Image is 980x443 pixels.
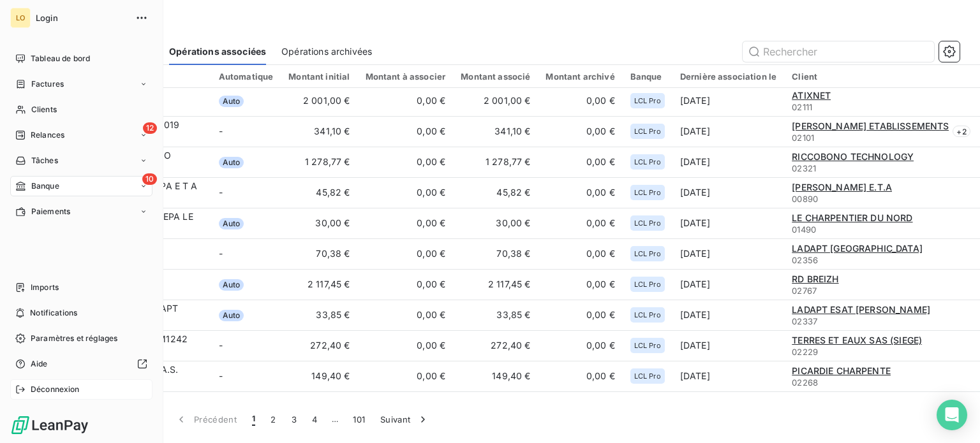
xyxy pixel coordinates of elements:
span: LADAPT ESAT [PERSON_NAME] [792,304,930,315]
div: Automatique [219,71,274,82]
span: ATIXNET [792,90,831,101]
span: + 2 [953,126,970,137]
td: 272,40 € [281,330,357,361]
td: 0,00 € [358,361,454,391]
span: RICCOBONO TECHNOLOGY [792,151,914,162]
button: Suivant [373,406,437,433]
a: LADAPT ESAT [PERSON_NAME] [792,303,930,316]
td: 0,00 € [538,269,622,300]
td: 45,82 € [453,177,538,208]
a: Aide [10,354,152,374]
td: 33,85 € [281,300,357,330]
td: [DATE] [672,269,784,300]
span: TERRES ET EAUX SAS (SIEGE) [792,335,922,345]
span: 02229 [792,347,818,357]
span: Relances [31,129,64,141]
span: Auto [219,218,244,229]
a: ATIXNET [792,89,831,102]
td: [DATE] [672,147,784,177]
td: 2 117,45 € [453,269,538,300]
span: 02111 [792,102,812,112]
a: [PERSON_NAME] E.T.A [792,181,892,194]
td: 12 016,66 € [453,391,538,422]
td: 0,00 € [358,116,454,147]
td: - [211,391,281,422]
span: LCL Pro [634,219,661,227]
span: 02101 [792,133,814,143]
span: 01490 [792,224,816,235]
div: Montant archivé [546,71,614,82]
td: 0,00 € [538,147,622,177]
span: LCL Pro [634,158,661,166]
span: LE CHARPENTIER DU NORD [792,212,912,223]
span: 1 [252,413,255,426]
a: RD BREIZH [792,273,838,286]
td: [DATE] [672,116,784,147]
td: 30,00 € [281,208,357,238]
td: - [211,116,281,147]
div: Banque [630,71,665,82]
td: 0,00 € [358,269,454,300]
span: 10 [142,173,157,185]
td: 0,00 € [358,238,454,269]
td: 1 278,77 € [281,147,357,177]
td: 2 117,45 € [281,269,357,300]
span: Banque [31,180,59,192]
td: 33,85 € [453,300,538,330]
span: Notifications [30,307,77,319]
img: Logo LeanPay [10,415,89,435]
span: Opérations archivées [281,45,372,58]
span: 12 [143,122,157,134]
span: Auto [219,279,244,291]
span: Aide [31,358,48,370]
a: LE CHARPENTIER DU NORD [792,212,912,224]
td: 0,00 € [358,147,454,177]
span: RD BREIZH [792,273,838,284]
span: Auto [219,310,244,321]
a: [PERSON_NAME] ETABLISSEMENTS [792,120,949,133]
span: Clients [31,104,57,115]
span: LCL Pro [634,280,661,288]
div: Montant initial [288,71,350,82]
td: 12 016,66 € [281,391,357,422]
div: Montant à associer [366,71,446,82]
a: LADAPT [GEOGRAPHIC_DATA] [792,242,923,255]
span: Tableau de bord [31,53,90,64]
td: 0,00 € [358,208,454,238]
td: [DATE] [672,238,784,269]
td: 70,38 € [453,238,538,269]
span: LCL Pro [634,127,661,135]
button: 4 [304,406,325,433]
td: [DATE] [672,85,784,116]
button: 101 [345,406,373,433]
span: 00890 [792,194,818,204]
span: Paiements [31,206,70,217]
td: [DATE] [672,330,784,361]
td: 0,00 € [358,330,454,361]
div: LO [10,8,31,28]
button: 3 [284,406,304,433]
span: Login [36,13,128,23]
span: LCL Pro [634,372,661,380]
td: 70,38 € [281,238,357,269]
a: LADAPT HAUTS DE FRANCE [792,395,914,408]
span: 02767 [792,286,817,296]
td: 0,00 € [358,300,454,330]
td: 0,00 € [538,238,622,269]
td: 0,00 € [358,177,454,208]
span: Auto [219,157,244,168]
div: Open Intercom Messenger [937,400,967,430]
td: 0,00 € [538,391,622,422]
span: LCL Pro [634,250,661,258]
a: PICARDIE CHARPENTE [792,365,891,377]
span: Tâches [31,155,58,166]
a: RICCOBONO TECHNOLOGY [792,150,914,163]
span: 02337 [792,316,817,326]
button: 1 [244,406,263,433]
span: PICARDIE CHARPENTE [792,365,891,376]
td: 0,00 € [538,85,622,116]
td: 0,00 € [538,330,622,361]
span: 02321 [792,163,816,173]
td: - [211,177,281,208]
span: [PERSON_NAME] ETABLISSEMENTS [792,120,949,131]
